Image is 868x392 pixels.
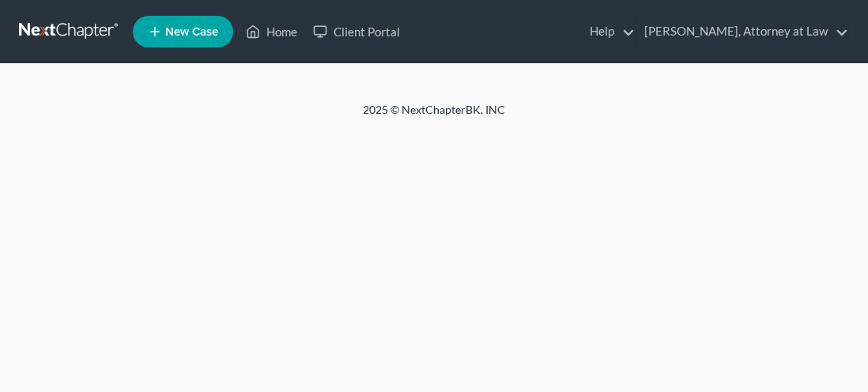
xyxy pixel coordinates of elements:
[636,17,848,46] a: [PERSON_NAME], Attorney at Law
[582,17,635,46] a: Help
[55,102,813,130] div: 2025 © NextChapterBK, INC
[133,16,233,47] new-legal-case-button: New Case
[238,17,305,46] a: Home
[305,17,408,46] a: Client Portal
